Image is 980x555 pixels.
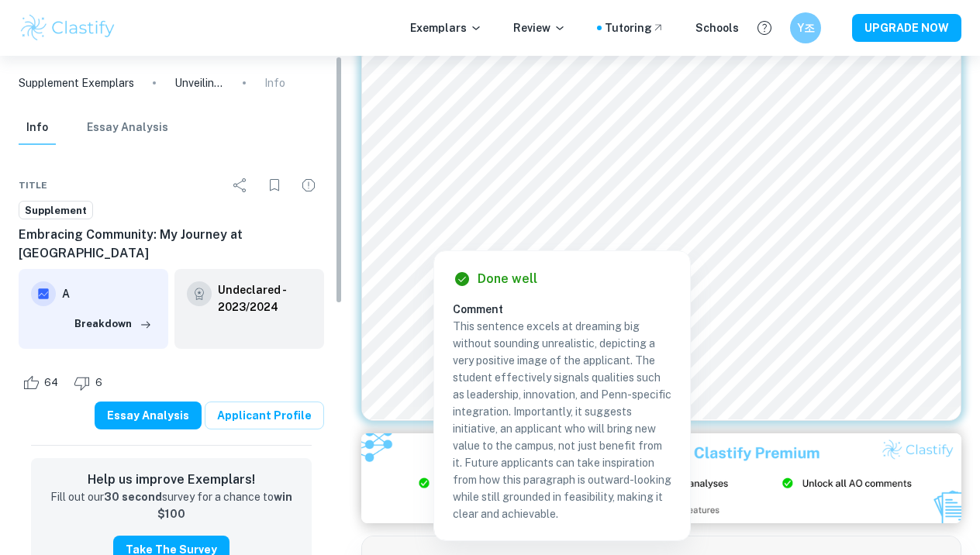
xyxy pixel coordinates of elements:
button: Help and Feedback [751,15,778,41]
p: Fill out our survey for a chance to [43,489,299,523]
p: This sentence excels at dreaming big without sounding unrealistic, depicting a very positive imag... [453,318,671,522]
div: Share [225,170,256,201]
strong: win $100 [157,491,292,520]
div: Report issue [293,170,324,201]
img: Clastify logo [19,12,117,43]
span: 6 [87,375,111,391]
a: Undeclared - 2023/2024 [218,281,312,315]
p: Info [264,74,285,91]
div: Bookmark [259,170,290,201]
img: Ad [361,433,961,523]
a: Tutoring [605,19,664,36]
p: Review [513,19,566,36]
span: Supplement [19,203,92,219]
h6: Y조 [797,19,815,36]
h6: Help us improve Exemplars! [43,471,299,489]
strong: 30 second [104,491,162,503]
a: Schools [695,19,739,36]
a: Supplement Exemplars [19,74,134,91]
h6: Done well [478,270,537,288]
a: Applicant Profile [205,402,324,429]
div: Dislike [70,371,111,395]
span: Title [19,178,47,192]
span: 64 [36,375,67,391]
p: Exemplars [410,19,482,36]
button: Y조 [790,12,821,43]
p: Unveiling the Leadership Journey [174,74,224,91]
a: Supplement [19,201,93,220]
h6: Comment [453,301,671,318]
button: UPGRADE NOW [852,14,961,42]
button: Essay Analysis [87,111,168,145]
h6: A [62,285,156,302]
button: Info [19,111,56,145]
button: Essay Analysis [95,402,202,429]
button: Breakdown [71,312,156,336]
h6: Embracing Community: My Journey at [GEOGRAPHIC_DATA] [19,226,324,263]
div: Like [19,371,67,395]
